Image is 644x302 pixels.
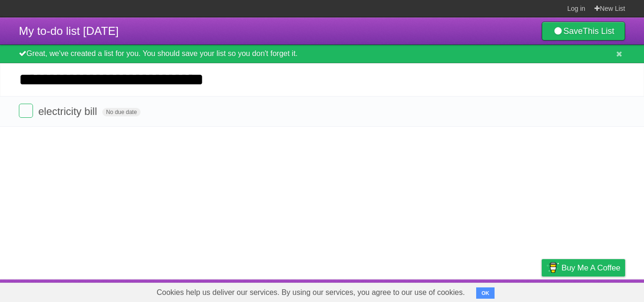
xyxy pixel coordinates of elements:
[542,259,625,277] a: Buy me a coffee
[147,283,474,302] span: Cookies help us deliver our services. By using our services, you agree to our use of cookies.
[38,106,99,117] span: electricity bill
[447,282,486,300] a: Developers
[476,287,495,299] button: OK
[497,282,518,300] a: Terms
[102,108,140,116] span: No due date
[19,104,33,118] label: Done
[416,282,436,300] a: About
[546,260,559,276] img: Buy me a coffee
[542,22,625,41] a: SaveThis List
[566,282,625,300] a: Suggest a feature
[561,260,620,276] span: Buy me a coffee
[19,24,119,37] span: My to-do list [DATE]
[583,26,614,36] b: This List
[529,282,554,300] a: Privacy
